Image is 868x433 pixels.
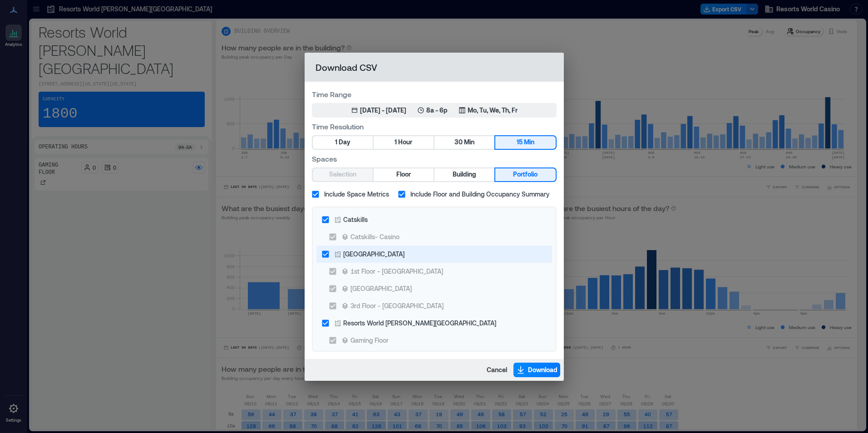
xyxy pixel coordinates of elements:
[524,137,534,148] span: Min
[350,266,443,276] div: 1st Floor - [GEOGRAPHIC_DATA]
[324,189,389,199] span: Include Space Metrics
[517,137,523,148] span: 15
[410,189,549,199] span: Include Floor and Building Occupancy Summary
[468,106,518,115] p: Mo, Tu, We, Th, Fr
[396,169,411,180] span: Floor
[495,136,555,149] button: 15 Min
[313,136,373,149] button: 1 Day
[312,89,557,99] label: Time Range
[350,284,412,293] div: [GEOGRAPHIC_DATA]
[350,232,399,241] div: Catskills- Casino
[312,153,557,164] label: Spaces
[395,137,397,148] span: 1
[305,53,564,82] h2: Download CSV
[360,106,406,115] div: [DATE] - [DATE]
[339,137,350,148] span: Day
[454,137,463,148] span: 30
[312,103,557,118] button: [DATE] - [DATE]8a - 6pMo, Tu, We, Th, Fr
[487,365,507,374] span: Cancel
[350,335,389,345] div: Gaming Floor
[513,363,560,377] button: Download
[513,169,538,180] span: Portfolio
[374,168,434,181] button: Floor
[312,121,557,132] label: Time Resolution
[464,137,474,148] span: Min
[343,249,404,259] div: [GEOGRAPHIC_DATA]
[484,363,510,377] button: Cancel
[495,168,555,181] button: Portfolio
[434,136,494,149] button: 30 Min
[343,318,496,328] div: Resorts World [PERSON_NAME][GEOGRAPHIC_DATA]
[398,137,412,148] span: Hour
[426,106,448,115] p: 8a - 6p
[434,168,494,181] button: Building
[528,365,557,374] span: Download
[335,137,337,148] span: 1
[343,215,368,224] div: Catskills
[374,136,434,149] button: 1 Hour
[453,169,476,180] span: Building
[350,301,444,310] div: 3rd Floor - [GEOGRAPHIC_DATA]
